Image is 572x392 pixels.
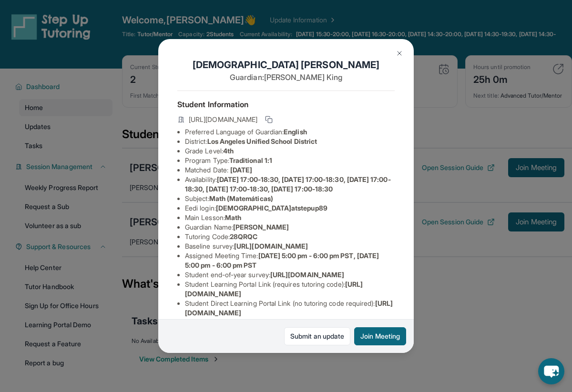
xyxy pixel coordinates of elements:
[207,137,317,145] span: Los Angeles Unified School District
[229,156,272,164] span: Traditional 1:1
[185,165,395,175] li: Matched Date:
[185,241,395,251] li: Baseline survey :
[232,318,262,326] span: stepup24
[233,223,289,231] span: [PERSON_NAME]
[354,327,406,345] button: Join Meeting
[185,251,395,270] li: Assigned Meeting Time :
[209,194,273,202] span: Math (Matemáticas)
[230,232,257,241] span: 28QRQC
[216,204,327,212] span: [DEMOGRAPHIC_DATA]atstepup89
[263,114,275,125] button: Copy link
[185,175,391,193] span: [DATE] 17:00-18:30, [DATE] 17:00-18:30, [DATE] 17:00-18:30, [DATE] 17:00-18:30, [DATE] 17:00-18:30
[177,99,395,110] h4: Student Information
[185,213,395,222] li: Main Lesson :
[270,271,344,279] span: [URL][DOMAIN_NAME]
[185,270,395,280] li: Student end-of-year survey :
[185,175,395,194] li: Availability:
[185,146,395,156] li: Grade Level:
[185,194,395,203] li: Subject :
[538,358,564,384] button: chat-button
[223,147,234,155] span: 4th
[185,203,395,213] li: Eedi login :
[185,251,379,269] span: [DATE] 5:00 pm - 6:00 pm PST, [DATE] 5:00 pm - 6:00 pm PST
[225,213,241,221] span: Math
[185,137,395,146] li: District:
[185,156,395,165] li: Program Type:
[234,242,308,250] span: [URL][DOMAIN_NAME]
[177,58,395,71] h1: [DEMOGRAPHIC_DATA] [PERSON_NAME]
[284,327,350,345] a: Submit an update
[396,50,403,57] img: Close Icon
[185,222,395,232] li: Guardian Name :
[185,232,395,241] li: Tutoring Code :
[185,299,395,318] li: Student Direct Learning Portal Link (no tutoring code required) :
[189,115,257,124] span: [URL][DOMAIN_NAME]
[185,280,395,299] li: Student Learning Portal Link (requires tutoring code) :
[177,71,395,83] p: Guardian: [PERSON_NAME] King
[284,128,307,136] span: English
[185,127,395,137] li: Preferred Language of Guardian:
[230,166,252,174] span: [DATE]
[185,318,395,327] li: EEDI Password :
